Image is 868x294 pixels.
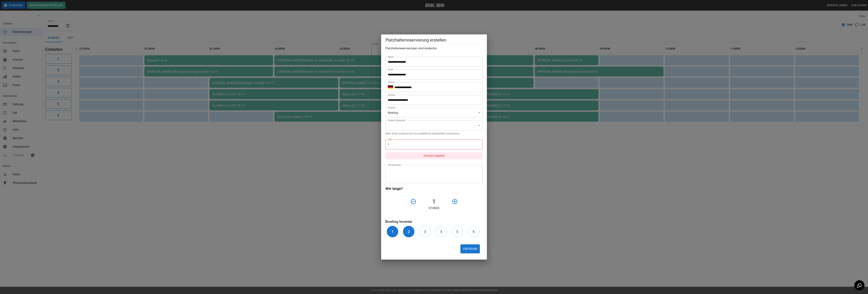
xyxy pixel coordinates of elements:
button: 2 [403,226,414,237]
h6: Bowling Inventar [385,219,483,224]
h6: 4 [440,229,442,234]
input: Choose date, selected date is Oct 18, 2025 [385,95,480,105]
button: 3 [419,226,431,237]
p: € [388,142,389,147]
button: 1 [387,226,398,237]
div: Bowling [385,108,483,118]
h6: Platzhalterreservierungen sind kostenlos [385,46,483,51]
button: Select country [388,85,393,90]
button: 4 [435,226,447,237]
h4: 1 [418,198,450,205]
p: Stunde [385,206,483,210]
label: Telefon [388,81,395,84]
button: 6 [468,226,479,237]
h6: 6 [473,229,475,234]
h5: Platzhalterreservierung erstellen [385,37,483,43]
button: 5 [452,226,463,237]
p: Amount required [385,152,483,159]
h6: 1 [392,229,393,234]
p: Note: Event products are not available for placeholder reservations [385,132,483,135]
div: ​ [385,120,483,130]
h6: 2 [408,229,410,234]
button: Erstellen [460,244,480,253]
h6: Wie lange? [385,186,483,191]
h6: 5 [456,229,458,234]
label: Anfang [388,93,395,96]
h6: 3 [424,229,426,234]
